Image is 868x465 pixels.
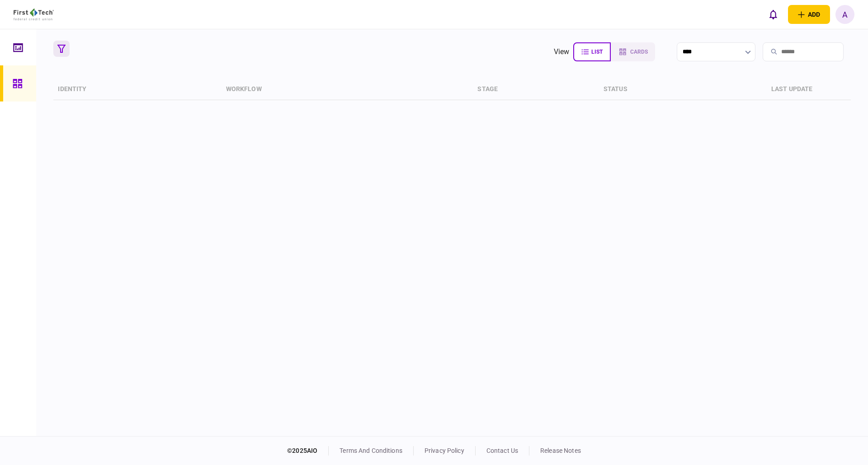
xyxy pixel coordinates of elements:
span: cards [630,49,648,55]
th: stage [473,79,599,100]
span: list [591,49,603,55]
a: contact us [486,447,518,454]
button: list [573,42,611,61]
button: A [835,5,854,24]
div: view [554,46,570,57]
button: cards [611,42,655,61]
th: status [599,79,767,100]
div: © 2025 AIO [287,446,329,456]
img: client company logo [14,9,54,20]
th: identity [53,79,221,100]
a: privacy policy [425,447,464,454]
a: release notes [540,447,581,454]
th: last update [767,79,851,100]
button: open adding identity options [788,5,830,24]
a: terms and conditions [340,447,402,454]
th: workflow [222,79,473,100]
button: open notifications list [764,5,783,24]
